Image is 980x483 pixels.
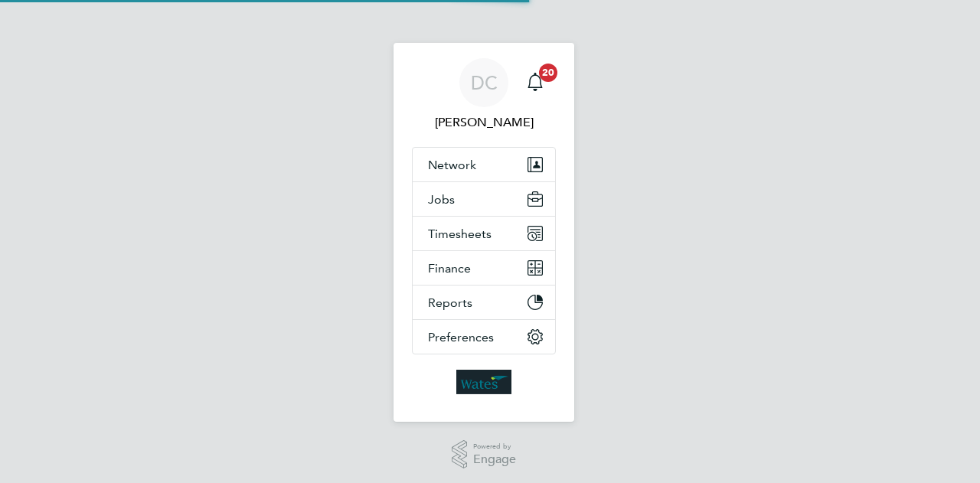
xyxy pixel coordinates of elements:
[473,440,516,453] span: Powered by
[413,286,555,319] button: Reports
[520,58,550,107] a: 20
[413,320,555,354] button: Preferences
[413,217,555,250] button: Timesheets
[428,295,472,310] span: Reports
[471,73,498,93] span: DC
[539,64,557,82] span: 20
[412,370,556,394] a: Go to home page
[413,251,555,285] button: Finance
[413,148,555,181] button: Network
[428,227,492,241] span: Timesheets
[428,330,494,344] span: Preferences
[428,192,455,207] span: Jobs
[394,43,574,422] nav: Main navigation
[412,113,556,132] span: Daisy Cadman
[456,370,511,394] img: wates-logo-retina.png
[452,440,517,469] a: Powered byEngage
[428,261,471,276] span: Finance
[412,58,556,132] a: DC[PERSON_NAME]
[413,182,555,216] button: Jobs
[428,158,476,172] span: Network
[473,453,516,466] span: Engage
